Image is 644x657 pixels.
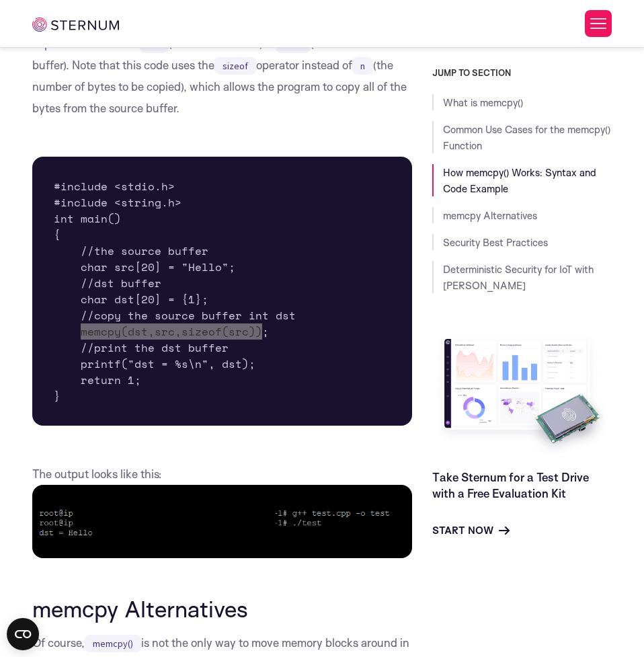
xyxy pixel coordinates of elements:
pre: #include <stdio.h> #include <string.h> int main() { //the source buffer char src[20] = "Hello"; /... [32,157,412,426]
button: Open CMP widget [7,618,39,650]
img: sternum iot [32,17,119,32]
p: The output looks like this: [32,463,412,558]
code: dest [276,36,311,53]
img: memcpy-output-example [32,485,412,558]
h3: JUMP TO SECTION [432,67,612,78]
a: Common Use Cases for the memcpy() Function [443,123,610,152]
p: Here is a simple example of how it all comes together. The below code copies the content of (the ... [32,11,412,119]
a: Take Sternum for a Test Drive with a Free Evaluation Kit [432,470,589,500]
code: sizeof [214,57,256,75]
code: src [140,36,169,53]
a: memcpy Alternatives [443,209,537,222]
a: What is memcpy() [443,96,523,109]
a: Start Now [432,523,510,539]
a: How memcpy() Works: Syntax and Code Example [443,166,596,195]
a: Security Best Practices [443,236,548,249]
button: Toggle Menu [585,10,612,37]
a: Deterministic Security for IoT with [PERSON_NAME] [443,263,594,292]
img: Take Sternum for a Test Drive with a Free Evaluation Kit [432,331,612,459]
code: n [352,57,373,75]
